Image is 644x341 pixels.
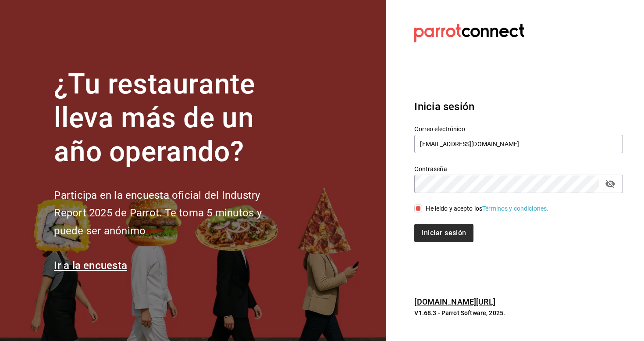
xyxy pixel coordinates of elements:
input: Ingresa tu correo electrónico [414,135,623,153]
label: Correo electrónico [414,126,623,132]
a: Términos y condiciones. [482,205,548,212]
h2: Participa en la encuesta oficial del Industry Report 2025 de Parrot. Te toma 5 minutos y puede se... [54,187,291,240]
button: passwordField [603,176,618,191]
button: Iniciar sesión [414,224,473,242]
a: Ir a la encuesta [54,259,127,272]
h3: Inicia sesión [414,99,623,115]
label: Contraseña [414,166,623,172]
h1: ¿Tu restaurante lleva más de un año operando? [54,68,291,169]
a: [DOMAIN_NAME][URL] [414,297,495,306]
p: V1.68.3 - Parrot Software, 2025. [414,309,623,317]
div: He leído y acepto los [426,204,548,213]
